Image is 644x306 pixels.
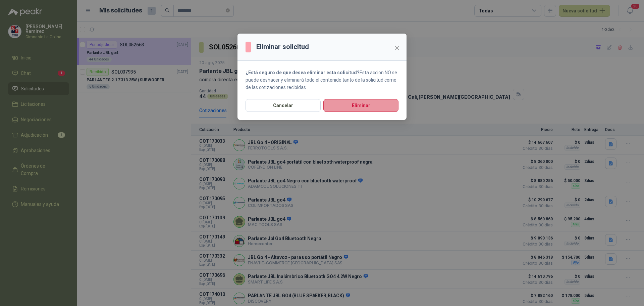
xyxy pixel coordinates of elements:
[394,45,400,51] span: close
[246,69,398,91] p: Esta acción NO se puede deshacer y eliminará todo el contenido tanto de la solicitud como de las ...
[246,70,360,75] strong: ¿Está seguro de que desea eliminar esta solicitud?
[323,99,398,112] button: Eliminar
[246,99,321,112] button: Cancelar
[256,42,309,52] h3: Eliminar solicitud
[392,43,402,53] button: Close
